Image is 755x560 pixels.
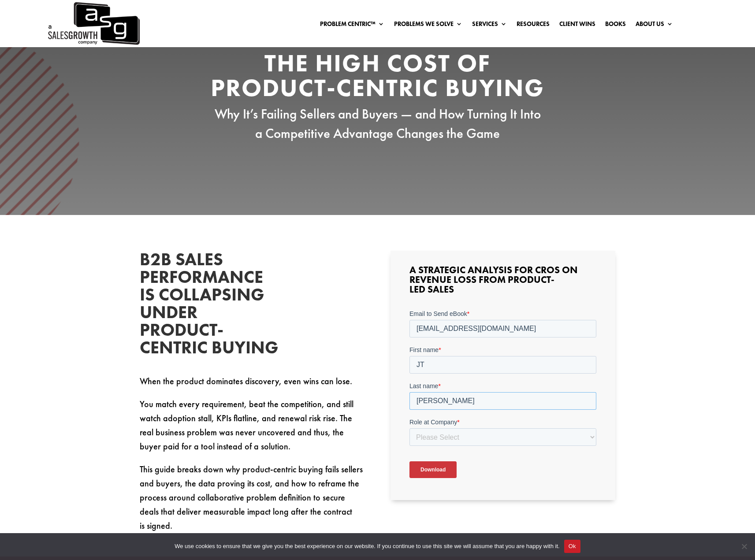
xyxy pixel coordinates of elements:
[636,21,673,30] a: About Us
[605,21,626,30] a: Books
[409,265,596,299] h3: A Strategic Analysis for CROs on Revenue Loss from Product-Led Sales
[210,51,545,104] h2: The High Cost of Product-Centric Buying
[564,540,580,553] button: Ok
[472,21,507,30] a: Services
[140,462,364,533] p: This guide breaks down why product-centric buying fails sellers and buyers, the data proving its ...
[394,21,462,30] a: Problems We Solve
[140,251,272,361] h2: B2B Sales Performance Is Collapsing Under Product-Centric Buying
[320,21,384,30] a: Problem Centric™
[517,21,550,30] a: Resources
[140,397,364,462] p: You match every requirement, beat the competition, and still watch adoption stall, KPIs flatline,...
[740,542,748,551] span: No
[559,21,595,30] a: Client Wins
[210,104,545,143] p: Why It’s Failing Sellers and Buyers — and How Turning It Into a Competitive Advantage Changes the...
[175,542,559,551] span: We use cookies to ensure that we give you the best experience on our website. If you continue to ...
[140,374,364,397] p: When the product dominates discovery, even wins can lose.
[409,309,596,486] iframe: Form 0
